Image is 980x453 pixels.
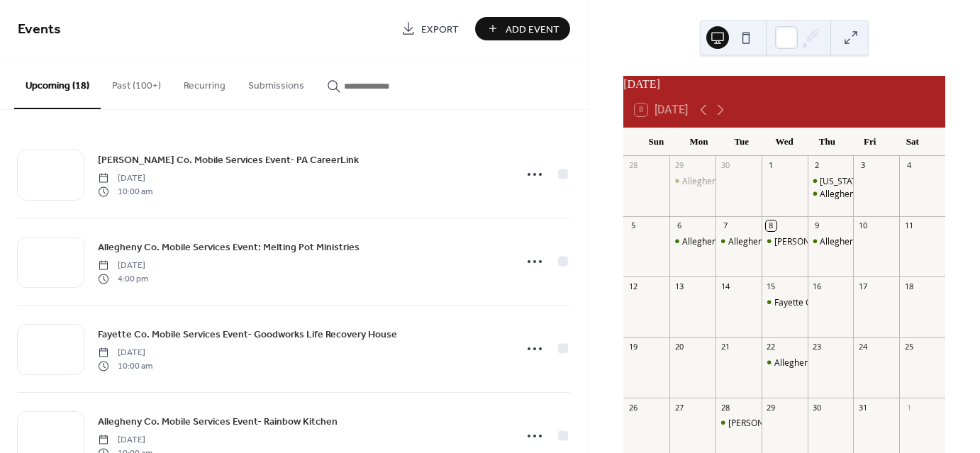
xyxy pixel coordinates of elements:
[98,434,152,447] span: [DATE]
[720,220,730,231] div: 7
[806,128,848,156] div: Thu
[677,128,720,156] div: Mon
[808,188,854,200] div: Allegheny Co. Mobile Services Event- Clairton Cares
[766,281,776,291] div: 15
[98,272,148,285] span: 4:00 pm
[623,76,945,93] div: [DATE]
[674,402,684,413] div: 27
[628,220,638,231] div: 5
[891,128,934,156] div: Sat
[674,281,684,291] div: 13
[98,328,397,342] span: Fayette Co. Mobile Services Event- Goodworks Life Recovery House
[715,417,762,429] div: Butler Co. EmployHER Pittsburgh Opportunity Fair
[857,160,868,171] div: 3
[674,220,684,231] div: 6
[728,417,966,429] div: [PERSON_NAME] Co. EmployHER Pittsburgh Opportunity Fair
[903,342,914,352] div: 25
[720,281,730,291] div: 14
[18,16,61,43] span: Events
[857,402,868,413] div: 31
[98,259,148,272] span: [DATE]
[715,235,762,247] div: Allegheny Co. Mobile Services Event- McKeesport Library
[674,342,684,352] div: 20
[812,342,823,352] div: 23
[98,413,338,430] a: Allegheny Co. Mobile Services Event- Rainbow Kitchen
[98,185,152,198] span: 10:00 am
[812,281,823,291] div: 16
[674,160,684,171] div: 29
[237,57,316,108] button: Submissions
[391,17,469,40] a: Export
[628,342,638,352] div: 19
[720,128,763,156] div: Tue
[766,402,776,413] div: 29
[857,281,868,291] div: 17
[728,235,960,247] div: Allegheny Co. Mobile Services Event- [GEOGRAPHIC_DATA]
[172,57,237,108] button: Recurring
[857,342,868,352] div: 24
[812,160,823,171] div: 2
[903,220,914,231] div: 11
[763,128,806,156] div: Wed
[766,160,776,171] div: 1
[14,57,101,109] button: Upcoming (18)
[682,175,923,187] div: Allegheny Co. Mobile Services Event: MVI Homestead Job Fair
[808,175,854,187] div: Washington Co. Mobile Services Event- City Mission
[635,128,677,156] div: Sun
[720,342,730,352] div: 21
[762,357,808,369] div: Allegheny Co. Mobile Services Event- Rainbow Kitchen
[628,402,638,413] div: 26
[766,342,776,352] div: 22
[762,296,808,308] div: Fayette Co. Mobile Services Event- Goodworks Life Recovery House
[98,240,360,255] span: Allegheny Co. Mobile Services Event: Melting Pot Ministries
[98,172,152,185] span: [DATE]
[506,22,559,37] span: Add Event
[101,57,172,108] button: Past (100+)
[762,235,808,247] div: Greene Co. Mobile Services Event- PA CareerLink
[628,281,638,291] div: 12
[98,239,360,255] a: Allegheny Co. Mobile Services Event: Melting Pot Ministries
[98,415,338,430] span: Allegheny Co. Mobile Services Event- Rainbow Kitchen
[903,160,914,171] div: 4
[720,160,730,171] div: 30
[98,326,397,342] a: Fayette Co. Mobile Services Event- Goodworks Life Recovery House
[903,402,914,413] div: 1
[720,402,730,413] div: 28
[857,220,868,231] div: 10
[628,160,638,171] div: 28
[812,220,823,231] div: 9
[98,152,359,168] a: [PERSON_NAME] Co. Mobile Services Event- PA CareerLink
[848,128,891,156] div: Fri
[98,153,359,168] span: [PERSON_NAME] Co. Mobile Services Event- PA CareerLink
[669,235,715,247] div: Allegheny Co. Mobile Services Event: Highmark Wholecare Connection Center
[475,17,570,40] button: Add Event
[669,175,715,187] div: Allegheny Co. Mobile Services Event: MVI Homestead Job Fair
[98,359,152,372] span: 10:00 am
[766,220,776,231] div: 8
[421,22,459,37] span: Export
[98,347,152,359] span: [DATE]
[808,235,854,247] div: Allegheny Co. Mobile Services Event: Melting Pot Ministries
[903,281,914,291] div: 18
[812,402,823,413] div: 30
